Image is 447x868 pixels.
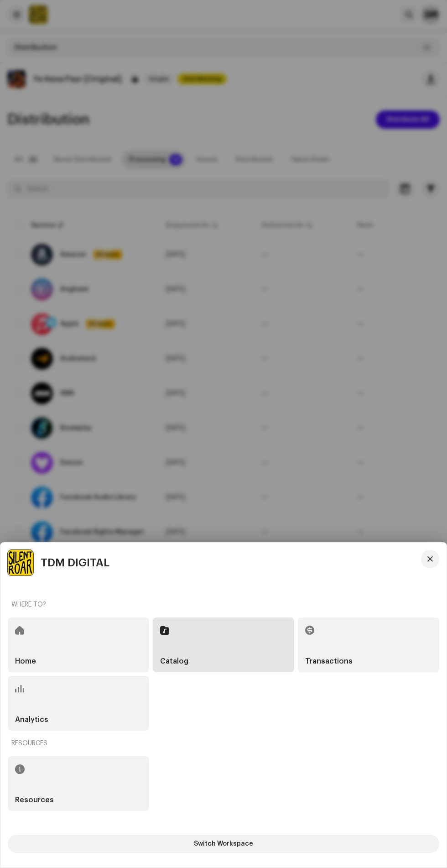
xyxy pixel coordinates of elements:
re-a-nav-header: Where to? [8,594,439,616]
h5: Catalog [160,658,188,665]
h5: Resources [15,796,54,804]
h5: Analytics [15,716,48,723]
re-a-nav-header: Resources [8,732,439,754]
img: fcfd72e7-8859-4002-b0df-9a7058150634 [8,550,33,575]
span: TDM DIGITAL [41,557,109,568]
button: Switch Workspace [8,835,439,853]
h5: Transactions [305,658,353,665]
span: Switch Workspace [194,835,253,853]
h5: Home [15,658,36,665]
